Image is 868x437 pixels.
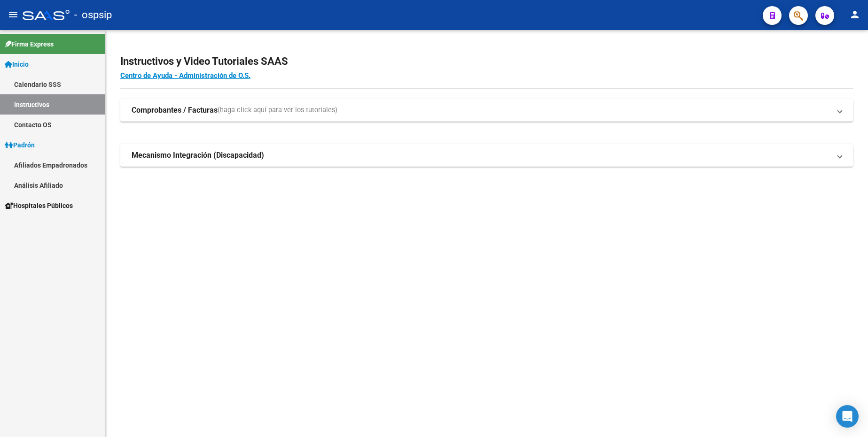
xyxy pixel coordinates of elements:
mat-icon: person [849,9,860,20]
mat-expansion-panel-header: Comprobantes / Facturas(haga click aquí para ver los tutoriales) [120,99,853,122]
strong: Comprobantes / Facturas [132,105,218,115]
span: Padrón [5,140,35,150]
span: Inicio [5,59,29,69]
strong: Mecanismo Integración (Discapacidad) [132,150,264,161]
a: Centro de Ayuda - Administración de O.S. [120,71,250,80]
span: Firma Express [5,39,54,49]
h2: Instructivos y Video Tutoriales SAAS [120,53,853,70]
mat-icon: menu [8,9,19,20]
mat-expansion-panel-header: Mecanismo Integración (Discapacidad) [120,144,853,167]
div: Open Intercom Messenger [836,405,859,428]
span: Hospitales Públicos [5,200,73,211]
span: (haga click aquí para ver los tutoriales) [218,105,337,115]
span: - ospsip [74,5,112,25]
